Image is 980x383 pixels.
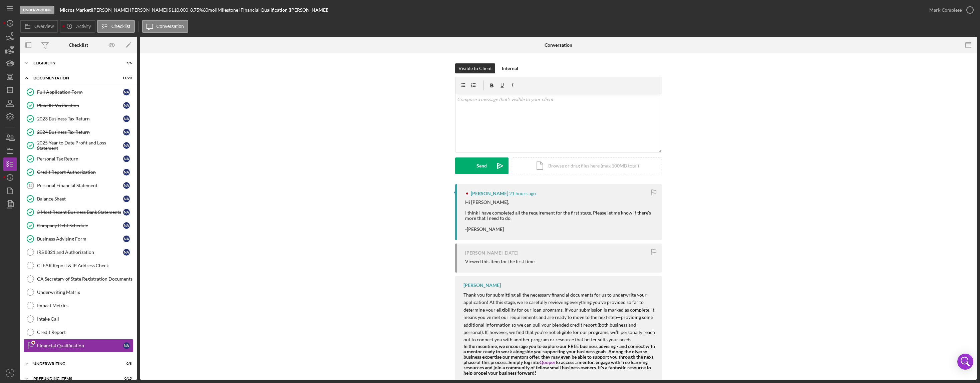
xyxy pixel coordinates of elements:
a: Business Advising FormNA [23,232,133,246]
button: Mark Complete [923,3,977,17]
div: 2025 Year to Date Profit and Loss Statement [37,140,123,151]
div: Documentation [33,76,115,80]
div: Visible to Client [458,63,492,73]
a: CA Secretary of State Registration Documents [23,272,133,286]
div: Company Debt Schedule [37,223,123,228]
a: Impact Metrics [23,299,133,312]
label: Checklist [111,24,130,29]
a: Company Debt ScheduleNA [23,219,133,232]
div: 8.75 % [190,7,203,13]
a: 2025 Year to Date Profit and Loss StatementNA [23,139,133,152]
div: IRS 8821 and Authorization [37,250,123,255]
div: [PERSON_NAME] [463,283,501,288]
div: N A [123,222,130,229]
label: Overview [34,24,54,29]
a: 2024 Business Tax ReturnNA [23,125,133,139]
div: Personal Financial Statement [37,183,123,188]
div: Viewed this item for the first time. [465,259,536,264]
button: N [3,366,17,380]
a: 3 Most Recent Business Bank StatementsNA [23,206,133,219]
a: 2023 Business Tax ReturnNA [23,112,133,125]
div: Eligibility [33,61,115,65]
time: 2025-09-17 00:15 [509,191,536,196]
span: $110,000 [169,7,188,13]
a: Plaid ID VerificationNA [23,99,133,112]
div: Personal Tax Return [37,156,123,161]
button: Checklist [97,20,135,33]
div: N A [123,209,130,216]
button: Conversation [142,20,189,33]
div: Financial Qualification [37,343,123,348]
label: Conversation [156,24,184,29]
div: Credit Report Authorization [37,169,123,175]
label: Activity [76,24,91,29]
div: N A [123,182,130,189]
button: Activity [60,20,95,33]
a: Qooper [540,359,556,365]
div: Intake Call [37,316,133,322]
div: Underwriting [20,6,54,14]
div: 11 / 20 [120,76,132,80]
div: 60 mo [203,7,215,13]
a: Financial QualificationNA [23,339,133,352]
div: N A [123,249,130,256]
div: N A [123,129,130,135]
a: Underwriting Matrix [23,286,133,299]
div: Send [476,157,487,174]
tspan: 12 [28,183,32,187]
div: Full Application Form [37,89,123,95]
button: Internal [499,63,522,73]
div: N A [123,142,130,149]
div: Business Advising Form [37,236,123,242]
div: N A [123,115,130,122]
div: 2024 Business Tax Return [37,129,123,135]
div: N A [123,102,130,109]
div: CLEAR Report & IP Address Check [37,263,133,268]
div: Mark Complete [929,3,962,17]
div: 2023 Business Tax Return [37,116,123,121]
div: Checklist [69,42,88,48]
div: N A [123,169,130,175]
div: Hi [PERSON_NAME], I think I have completed all the requirement for the first stage. Please let me... [465,200,655,232]
time: 2025-09-10 22:29 [504,250,518,256]
div: N A [123,342,130,349]
div: N A [123,196,130,202]
div: N A [123,155,130,162]
div: Plaid ID Verification [37,103,123,108]
div: [PERSON_NAME] [465,250,503,256]
a: IRS 8821 and AuthorizationNA [23,246,133,259]
div: 0 / 8 [120,362,132,366]
a: CLEAR Report & IP Address Check [23,259,133,272]
button: Send [455,157,509,174]
a: Intake Call [23,312,133,326]
div: [PERSON_NAME] [471,191,508,196]
a: Full Application FormNA [23,85,133,99]
div: Open Intercom Messenger [957,354,973,370]
div: N A [123,89,130,95]
div: Impact Metrics [37,303,133,308]
div: | [60,7,92,13]
div: 0 / 15 [120,377,132,381]
div: Prefunding Items [33,377,115,381]
div: Internal [502,63,518,73]
div: [PERSON_NAME] [PERSON_NAME] | [92,7,169,13]
div: Balance Sheet [37,196,123,202]
div: | [Milestone] Financial Qualification ([PERSON_NAME]) [215,7,328,13]
a: Credit Report [23,326,133,339]
div: Conversation [545,42,572,48]
a: Personal Tax ReturnNA [23,152,133,165]
b: Micros Market [60,7,91,13]
div: Underwriting Matrix [37,290,133,295]
a: 12Personal Financial StatementNA [23,179,133,192]
a: Credit Report AuthorizationNA [23,165,133,179]
div: N A [123,236,130,242]
div: CA Secretary of State Registration Documents [37,276,133,282]
strong: In the meantime, we encourage you to explore our FREE business advising - and connect with a ment... [463,343,655,376]
div: Credit Report [37,330,133,335]
button: Visible to Client [455,63,495,73]
a: Balance SheetNA [23,192,133,206]
div: 5 / 6 [120,61,132,65]
button: Overview [20,20,58,33]
div: 3 Most Recent Business Bank Statements [37,210,123,215]
p: Thank you for submitting all the necessary financial documents for us to underwrite your applicat... [463,291,655,344]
